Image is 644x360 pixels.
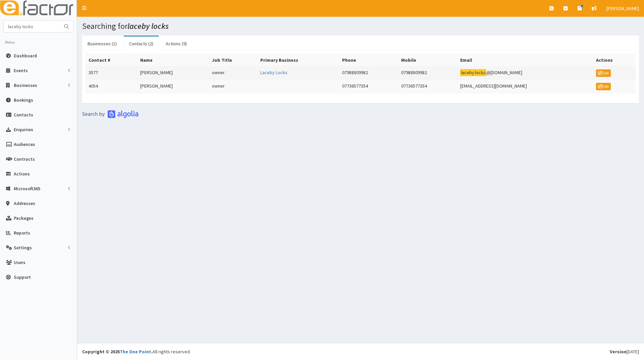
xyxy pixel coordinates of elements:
strong: Copyright © 2025 . [82,349,153,355]
td: [PERSON_NAME] [137,80,209,93]
td: 07988809982 [398,66,457,80]
td: 3577 [86,66,138,80]
a: Edit [596,69,611,77]
td: @[DOMAIN_NAME] [458,66,593,80]
td: 07736577354 [398,80,457,93]
span: Contacts [14,112,33,118]
td: [PERSON_NAME] [137,66,209,80]
th: Name [137,54,209,66]
th: Email [458,54,593,66]
span: Actions [14,171,30,177]
a: Contacts (2) [124,37,159,51]
a: Actions (9) [160,37,192,51]
span: Addresses [14,200,35,206]
mark: locks [475,69,486,76]
mark: laceby [460,69,475,76]
span: Settings [14,245,32,251]
a: Businesses (1) [82,37,122,51]
span: Bookings [14,97,33,103]
th: Phone [339,54,398,66]
span: Contracts [14,156,35,162]
td: [EMAIL_ADDRESS][DOMAIN_NAME] [458,80,593,93]
td: 4054 [86,80,138,93]
footer: All rights reserved. [77,343,644,360]
th: Contact # [86,54,138,66]
img: search-by-algolia-light-background.png [82,110,139,118]
input: Search... [4,20,60,32]
th: Mobile [398,54,457,66]
span: Dashboard [14,53,37,59]
td: 07988809982 [339,66,398,80]
span: Reports [14,230,30,236]
span: Events [14,67,28,73]
span: Businesses [14,82,37,88]
a: Laceby Locks [260,69,287,75]
i: laceby locks [127,21,169,31]
td: 07736577354 [339,80,398,93]
span: Packages [14,215,34,221]
span: Audiences [14,141,35,147]
b: Version [610,349,627,355]
span: Enquiries [14,126,33,133]
a: Edit [596,83,611,90]
a: The One Point [120,349,151,355]
span: Support [14,274,31,280]
th: Job Title [209,54,257,66]
span: [PERSON_NAME] [606,5,639,11]
h1: Searching for [82,22,639,31]
span: Users [14,259,25,265]
span: Microsoft365 [14,186,40,192]
td: owner [209,80,257,93]
th: Primary Business [257,54,339,66]
div: [DATE] [610,348,639,355]
td: owner [209,66,257,80]
th: Actions [593,54,636,66]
